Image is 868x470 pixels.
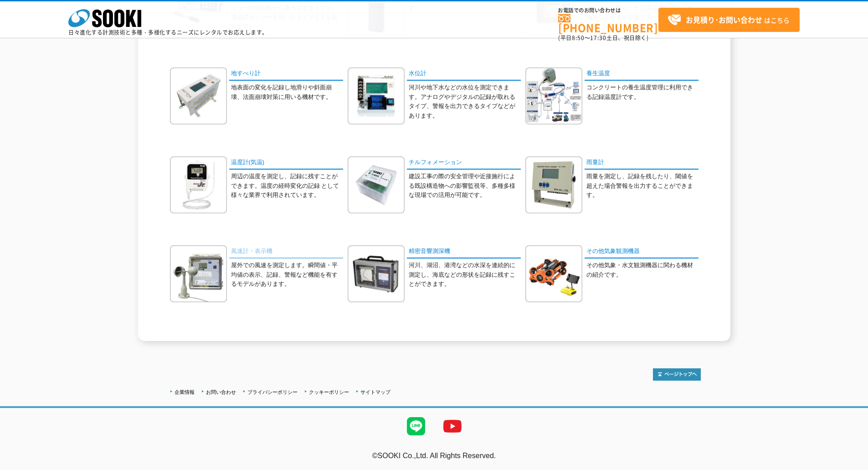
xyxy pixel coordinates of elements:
[407,67,521,81] a: 水位計
[525,67,582,124] img: 養生温度
[229,156,343,170] a: 温度計(気温)
[348,67,405,124] img: 水位計
[668,13,790,27] span: はこちら
[586,172,699,200] p: 雨量を測定し、記録を残したり、閾値を超えた場合警報を出力することができます。
[206,389,236,395] a: お問い合わせ
[348,245,405,302] img: 精密音響測深機
[558,34,648,42] span: (平日 ～ 土日、祝日除く)
[409,172,521,200] p: 建設工事の際の安全管理や近接施行による既設構造物への影響監視等、多種多様な現場での活用が可能です。
[586,83,699,102] p: コンクリートの養生温度管理に利用できる記録温度計です。
[572,34,585,42] span: 8:50
[585,245,699,258] a: その他気象観測機器
[247,389,298,395] a: プライバシーポリシー
[658,8,800,32] a: お見積り･お問い合わせはこちら
[229,67,343,81] a: 地すべり計
[309,389,349,395] a: クッキーポリシー
[585,156,699,170] a: 雨量計
[590,34,606,42] span: 17:30
[686,14,762,25] strong: お見積り･お問い合わせ
[170,67,227,124] img: 地すべり計
[170,245,227,302] img: 風速計・表示機
[407,156,521,170] a: チルフォメーション
[231,261,343,289] p: 屋外での風速を測定します。瞬間値・平均値の表示、記録、警報など機能を有するモデルがあります。
[170,156,227,213] img: 温度計(気温)
[229,245,343,258] a: 風速計・表示機
[407,245,521,258] a: 精密音響測深機
[833,461,868,469] a: テストMail
[585,67,699,81] a: 養生温度
[348,156,405,213] img: チルフォメーション
[398,408,434,444] img: LINE
[558,8,658,13] span: お電話でのお問い合わせは
[653,368,701,381] img: トップページへ
[231,83,343,102] p: 地表面の変化を記録し地滑りや斜面崩壊、法面崩壊対策に用いる機材です。
[68,30,268,35] p: 日々進化する計測技術と多種・多様化するニーズにレンタルでお応えします。
[525,245,582,302] img: その他気象観測機器
[231,172,343,200] p: 周辺の温度を測定し、記録に残すことができます。温度の経時変化の記録 として様々な業界で利用されています。
[409,83,521,121] p: 河川や地下水などの水位を測定できます。アナログやデジタルの記録が取れるタイプ、警報を出力できるタイプなどがあります。
[586,261,699,280] p: その他気象・水文観測機器に関わる機材の紹介です。
[175,389,195,395] a: 企業情報
[434,408,471,444] img: YouTube
[525,156,582,213] img: 雨量計
[360,389,390,395] a: サイトマップ
[558,14,658,33] a: [PHONE_NUMBER]
[409,261,521,289] p: 河川、湖沼、港湾などの水深を連続的に測定し、海底などの形状を記録に残すことができます。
